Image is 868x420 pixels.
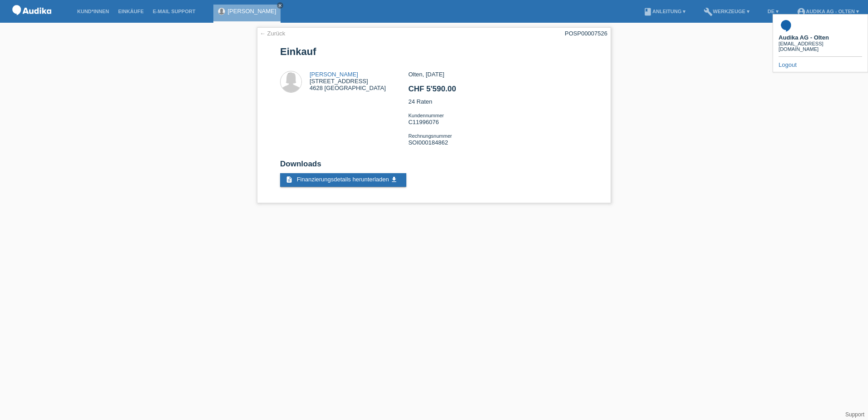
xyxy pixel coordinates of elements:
i: book [643,7,652,16]
div: [EMAIL_ADDRESS][DOMAIN_NAME] [779,41,862,52]
a: POS — MF Group [9,18,54,25]
a: account_circleAudika AG - Olten ▾ [792,9,863,14]
b: Audika AG - Olten [779,34,829,41]
span: Kundennummer [408,113,444,118]
div: [STREET_ADDRESS] 4628 [GEOGRAPHIC_DATA] [310,71,386,91]
i: build [704,7,713,16]
a: DE ▾ [763,9,783,14]
i: account_circle [797,7,806,16]
span: Rechnungsnummer [408,133,452,139]
a: bookAnleitung ▾ [639,9,690,14]
h2: Downloads [280,160,588,173]
a: ← Zurück [260,30,285,37]
i: get_app [390,176,398,183]
a: description Finanzierungsdetails herunterladen get_app [280,173,406,187]
a: Einkäufe [113,9,148,14]
h2: CHF 5'590.00 [408,85,587,98]
a: [PERSON_NAME] [227,8,276,15]
a: close [277,2,283,9]
a: Support [845,411,864,418]
a: Kund*innen [73,9,113,14]
div: Olten, [DATE] 24 Raten C11996076 SOI000184862 [408,71,587,153]
a: [PERSON_NAME] [310,71,358,78]
a: buildWerkzeuge ▾ [699,9,754,14]
img: 17955_square.png [779,18,793,33]
a: E-Mail Support [148,9,200,14]
i: close [278,3,282,8]
h1: Einkauf [280,46,588,57]
div: POSP00007526 [565,30,607,37]
i: description [286,176,293,183]
span: Finanzierungsdetails herunterladen [297,176,389,183]
a: Logout [779,61,797,68]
